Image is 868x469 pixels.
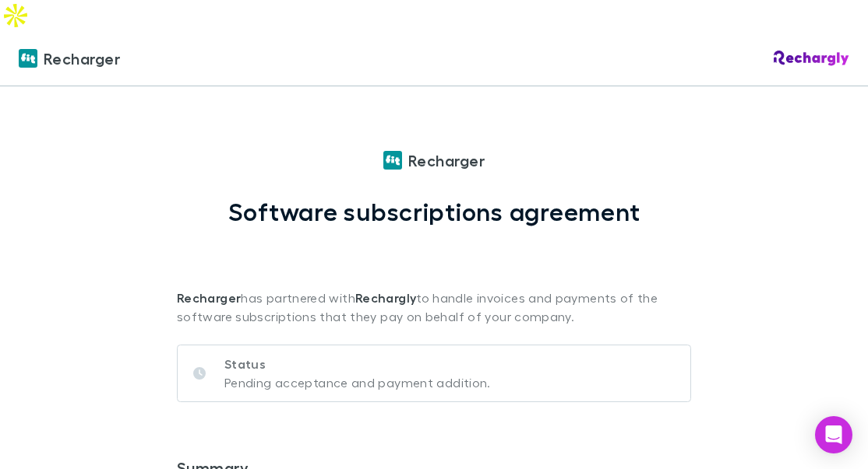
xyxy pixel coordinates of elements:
[177,290,241,306] strong: Recharger
[224,373,491,392] p: Pending acceptance and payment addition.
[815,416,852,453] div: Open Intercom Messenger
[228,197,640,226] h1: Software subscriptions agreement
[774,51,849,66] img: Rechargly Logo
[177,226,691,326] p: has partnered with to handle invoices and payments of the software subscriptions that they pay on...
[408,149,485,172] span: Recharger
[44,47,120,70] span: Recharger
[355,290,416,306] strong: Rechargly
[383,151,402,170] img: Recharger's Logo
[19,49,37,68] img: Recharger's Logo
[224,355,491,373] p: Status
